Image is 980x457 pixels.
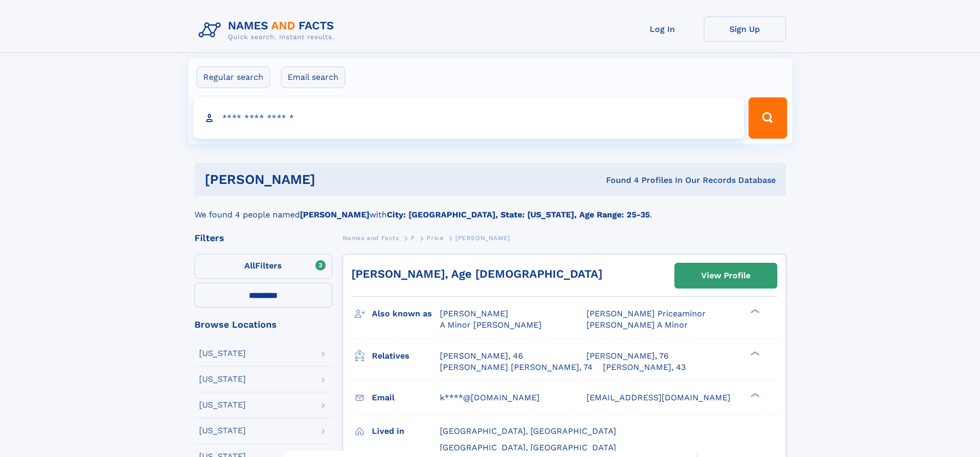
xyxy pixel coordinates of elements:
[748,392,760,398] div: ❯
[440,362,593,373] a: [PERSON_NAME] [PERSON_NAME], 74
[199,401,246,409] div: [US_STATE]
[411,234,415,242] span: P
[372,347,440,365] h3: Relatives
[748,350,760,357] div: ❯
[675,263,777,288] a: View Profile
[194,16,343,44] img: Logo Names and Facts
[426,234,443,242] span: Price
[194,320,332,329] div: Browse Locations
[205,173,461,186] h1: [PERSON_NAME]
[300,210,369,219] b: [PERSON_NAME]
[199,427,246,435] div: [US_STATE]
[197,66,270,88] label: Regular search
[748,308,760,315] div: ❯
[194,254,332,279] label: Filters
[440,426,616,436] span: [GEOGRAPHIC_DATA], [GEOGRAPHIC_DATA]
[701,264,751,287] div: View Profile
[440,443,616,452] span: [GEOGRAPHIC_DATA], [GEOGRAPHIC_DATA]
[281,66,345,88] label: Email search
[372,422,440,440] h3: Lived in
[244,261,255,270] span: All
[455,234,510,242] span: [PERSON_NAME]
[621,16,704,42] a: Log In
[440,320,542,330] span: A Minor [PERSON_NAME]
[603,362,686,373] a: [PERSON_NAME], 43
[387,210,650,219] b: City: [GEOGRAPHIC_DATA], State: [US_STATE], Age Range: 25-35
[586,320,688,330] span: [PERSON_NAME] A Minor
[749,97,787,139] button: Search Button
[440,309,508,318] span: [PERSON_NAME]
[194,233,332,243] div: Filters
[351,267,602,280] a: [PERSON_NAME], Age [DEMOGRAPHIC_DATA]
[426,231,443,244] a: Price
[199,349,246,358] div: [US_STATE]
[440,350,523,362] a: [PERSON_NAME], 46
[411,231,415,244] a: P
[372,389,440,407] h3: Email
[193,97,744,139] input: search input
[199,375,246,383] div: [US_STATE]
[194,196,786,221] div: We found 4 people named with .
[586,350,669,362] a: [PERSON_NAME], 76
[372,305,440,323] h3: Also known as
[460,175,776,186] div: Found 4 Profiles In Our Records Database
[586,309,706,318] span: [PERSON_NAME] Priceaminor
[586,393,730,402] span: [EMAIL_ADDRESS][DOMAIN_NAME]
[343,231,399,244] a: Names and Facts
[704,16,786,42] a: Sign Up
